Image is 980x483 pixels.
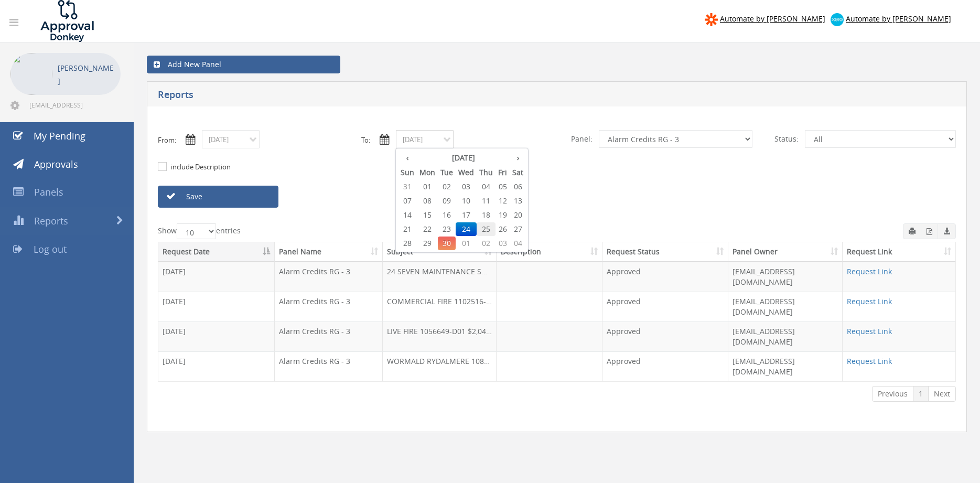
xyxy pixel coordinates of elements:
[477,222,496,236] span: 25
[565,130,599,148] span: Panel:
[34,243,67,255] span: Log out
[496,194,510,208] span: 12
[383,351,497,381] td: WORMALD RYDALMERE 1082400-D01 $325.60
[383,242,497,262] th: Subject: activate to sort column ascending
[417,151,510,165] th: [DATE]
[510,180,526,194] span: 06
[417,237,438,250] span: 29
[398,194,417,208] span: 07
[417,180,438,194] span: 01
[29,101,119,109] span: [EMAIL_ADDRESS][DOMAIN_NAME]
[846,14,951,24] span: Automate by [PERSON_NAME]
[496,165,510,180] th: Fri
[728,351,843,381] td: [EMAIL_ADDRESS][DOMAIN_NAME]
[417,165,438,180] th: Mon
[728,292,843,321] td: [EMAIL_ADDRESS][DOMAIN_NAME]
[158,186,278,208] a: Save
[438,237,456,250] span: 30
[158,135,176,145] label: From:
[496,237,510,250] span: 03
[510,151,526,165] th: ›
[510,222,526,236] span: 27
[456,222,477,236] span: 24
[58,61,115,88] p: [PERSON_NAME]
[477,165,496,180] th: Thu
[602,292,728,321] td: Approved
[275,262,383,292] td: Alarm Credits RG - 3
[847,326,892,336] a: Request Link
[477,208,496,222] span: 18
[872,386,913,402] a: Previous
[275,351,383,381] td: Alarm Credits RG - 3
[438,208,456,222] span: 16
[602,242,728,262] th: Request Status: activate to sort column ascending
[275,292,383,321] td: Alarm Credits RG - 3
[158,351,275,381] td: [DATE]
[438,194,456,208] span: 09
[496,222,510,236] span: 26
[477,180,496,194] span: 04
[398,151,417,165] th: ‹
[147,56,340,73] a: Add New Panel
[383,262,497,292] td: 24 SEVEN MAINTENANCE SOLUTIONS 1095989-D01 $570.24
[417,194,438,208] span: 08
[275,321,383,351] td: Alarm Credits RG - 3
[497,242,602,262] th: Description: activate to sort column ascending
[158,242,275,262] th: Request Date: activate to sort column descending
[158,262,275,292] td: [DATE]
[34,130,85,142] span: My Pending
[456,237,477,250] span: 01
[158,90,718,103] h5: Reports
[928,386,956,402] a: Next
[510,237,526,250] span: 04
[456,194,477,208] span: 10
[34,214,68,227] span: Reports
[456,180,477,194] span: 03
[510,165,526,180] th: Sat
[383,292,497,321] td: COMMERCIAL FIRE 1102516-D01 $68.43
[34,186,63,198] span: Panels
[168,162,231,173] label: include Description
[496,180,510,194] span: 05
[831,13,844,26] img: xero-logo.png
[158,223,241,239] label: Show entries
[913,386,929,402] a: 1
[847,296,892,306] a: Request Link
[417,222,438,236] span: 22
[438,165,456,180] th: Tue
[177,223,216,239] select: Showentries
[456,165,477,180] th: Wed
[602,351,728,381] td: Approved
[398,208,417,222] span: 14
[728,262,843,292] td: [EMAIL_ADDRESS][DOMAIN_NAME]
[34,158,78,170] span: Approvals
[398,180,417,194] span: 31
[383,321,497,351] td: LIVE FIRE 1056649-D01 $2,042.94
[847,266,892,276] a: Request Link
[843,242,955,262] th: Request Link: activate to sort column ascending
[510,208,526,222] span: 20
[602,321,728,351] td: Approved
[158,321,275,351] td: [DATE]
[477,194,496,208] span: 11
[456,208,477,222] span: 17
[438,222,456,236] span: 23
[768,130,805,148] span: Status:
[398,237,417,250] span: 28
[417,208,438,222] span: 15
[728,321,843,351] td: [EMAIL_ADDRESS][DOMAIN_NAME]
[496,208,510,222] span: 19
[438,180,456,194] span: 02
[275,242,383,262] th: Panel Name: activate to sort column ascending
[847,356,892,366] a: Request Link
[728,242,843,262] th: Panel Owner: activate to sort column ascending
[720,14,825,24] span: Automate by [PERSON_NAME]
[398,222,417,236] span: 21
[510,194,526,208] span: 13
[602,262,728,292] td: Approved
[398,165,417,180] th: Sun
[158,292,275,321] td: [DATE]
[361,135,370,145] label: To:
[705,13,718,26] img: zapier-logomark.png
[477,237,496,250] span: 02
